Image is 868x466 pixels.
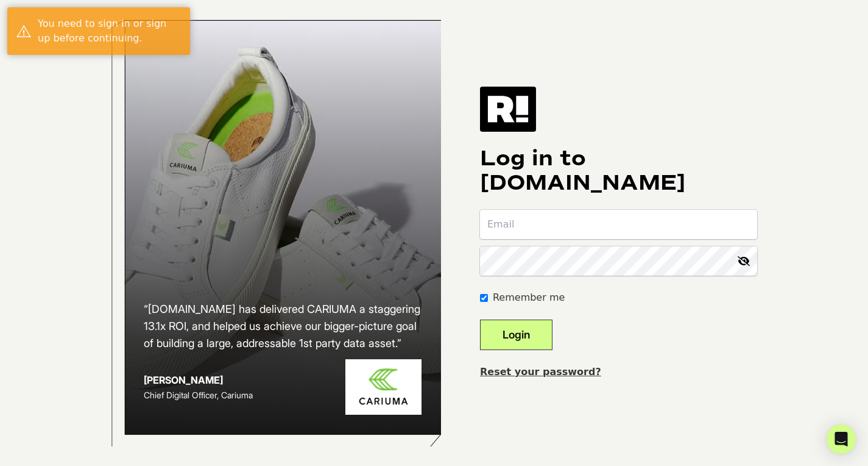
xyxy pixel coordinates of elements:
[827,425,856,454] div: Open Intercom Messenger
[345,359,422,415] img: Cariuma
[144,301,422,352] h2: “[DOMAIN_NAME] has delivered CARIUMA a staggering 13.1x ROI, and helped us achieve our bigger-pic...
[38,16,181,46] div: You need to sign in or sign up before continuing.
[480,146,757,195] h1: Log in to [DOMAIN_NAME]
[144,390,253,400] span: Chief Digital Officer, Cariuma
[144,374,223,386] strong: [PERSON_NAME]
[480,87,536,132] img: Retention.com
[480,320,552,350] button: Login
[480,366,601,378] a: Reset your password?
[480,210,757,239] input: Email
[493,290,565,305] label: Remember me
